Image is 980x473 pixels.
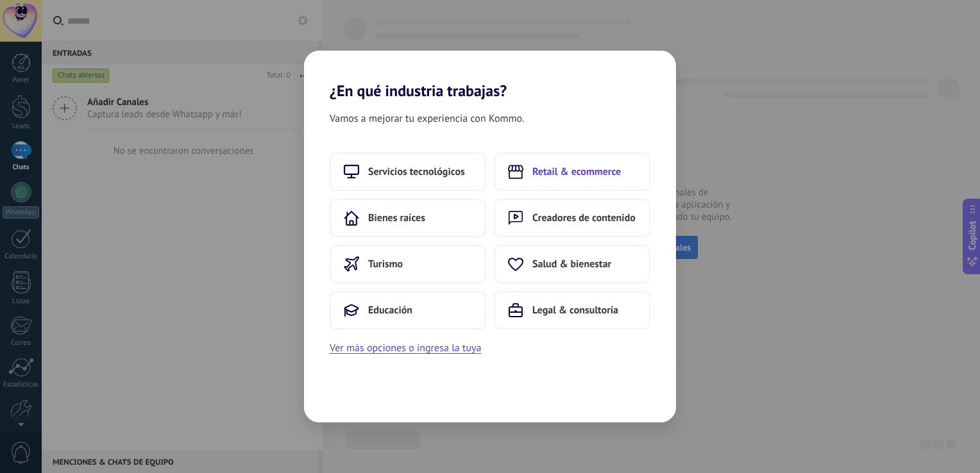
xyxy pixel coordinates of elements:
span: Salud & bienestar [532,258,611,270]
button: Servicios tecnológicos [330,153,486,191]
button: Salud & bienestar [494,245,650,283]
span: Turismo [368,258,403,270]
span: Servicios tecnológicos [368,165,465,178]
button: Legal & consultoría [494,291,650,329]
span: Educación [368,304,412,317]
button: Ver más opciones o ingresa la tuya [330,340,481,356]
span: Creadores de contenido [532,212,636,224]
span: Retail & ecommerce [532,165,621,178]
h2: ¿En qué industria trabajas? [304,51,676,100]
button: Turismo [330,245,486,283]
button: Bienes raíces [330,199,486,237]
button: Creadores de contenido [494,199,650,237]
span: Bienes raíces [368,212,425,224]
span: Vamos a mejorar tu experiencia con Kommo. [330,110,524,127]
button: Retail & ecommerce [494,153,650,191]
span: Legal & consultoría [532,304,618,317]
button: Educación [330,291,486,329]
